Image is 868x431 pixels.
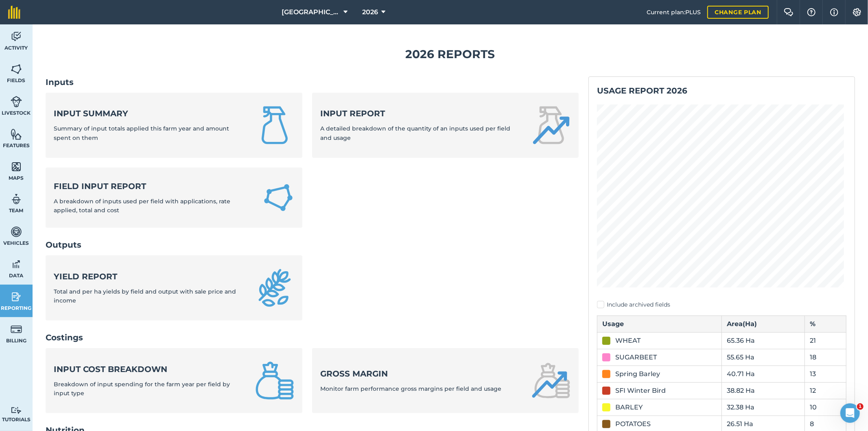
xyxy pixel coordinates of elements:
img: svg+xml;base64,PD94bWwgdmVyc2lvbj0iMS4wIiBlbmNvZGluZz0idXRmLTgiPz4KPCEtLSBHZW5lcmF0b3I6IEFkb2JlIE... [11,30,22,43]
td: 38.82 Ha [722,382,805,399]
img: Input report [531,106,571,145]
span: 2026 [362,7,378,17]
img: svg+xml;base64,PD94bWwgdmVyc2lvbj0iMS4wIiBlbmNvZGluZz0idXRmLTgiPz4KPCEtLSBHZW5lcmF0b3I6IEFkb2JlIE... [11,323,22,335]
img: A question mark icon [807,8,816,16]
img: Two speech bubbles overlapping with the left bubble in the forefront [784,8,794,16]
div: BARLEY [615,403,643,412]
th: Usage [597,316,722,332]
span: [GEOGRAPHIC_DATA] [282,7,341,17]
a: Field Input ReportA breakdown of inputs used per field with applications, rate applied, total and... [46,168,302,228]
img: A cog icon [852,8,862,16]
a: Gross marginMonitor farm performance gross margins per field and usage [312,348,579,413]
img: Field Input Report [262,181,294,215]
img: svg+xml;base64,PD94bWwgdmVyc2lvbj0iMS4wIiBlbmNvZGluZz0idXRmLTgiPz4KPCEtLSBHZW5lcmF0b3I6IEFkb2JlIE... [11,258,22,270]
td: 12 [805,382,846,399]
span: Monitor farm performance gross margins per field and usage [320,385,501,392]
td: 40.71 Ha [722,366,805,382]
h1: 2026 Reports [46,45,855,63]
strong: Input cost breakdown [54,364,245,375]
strong: Field Input Report [54,181,253,192]
div: POTATOES [615,419,651,429]
td: 10 [805,399,846,416]
td: 32.38 Ha [722,399,805,416]
strong: Yield report [54,271,245,282]
h2: Inputs [46,76,579,88]
h2: Costings [46,332,579,343]
img: svg+xml;base64,PHN2ZyB4bWxucz0iaHR0cDovL3d3dy53My5vcmcvMjAwMC9zdmciIHdpZHRoPSI1NiIgaGVpZ2h0PSI2MC... [11,63,22,75]
a: Input cost breakdownBreakdown of input spending for the farm year per field by input type [46,348,302,413]
iframe: Intercom live chat [840,403,860,423]
td: 21 [805,332,846,349]
img: Input cost breakdown [255,361,294,400]
h2: Outputs [46,239,579,250]
img: Input summary [255,106,294,145]
td: 55.65 Ha [722,349,805,366]
img: svg+xml;base64,PD94bWwgdmVyc2lvbj0iMS4wIiBlbmNvZGluZz0idXRmLTgiPz4KPCEtLSBHZW5lcmF0b3I6IEFkb2JlIE... [11,226,22,238]
a: Yield reportTotal and per ha yields by field and output with sale price and income [46,255,302,320]
span: Breakdown of input spending for the farm year per field by input type [54,381,230,397]
strong: Gross margin [320,368,501,379]
img: fieldmargin Logo [8,6,20,19]
img: Yield report [255,268,294,307]
img: svg+xml;base64,PD94bWwgdmVyc2lvbj0iMS4wIiBlbmNvZGluZz0idXRmLTgiPz4KPCEtLSBHZW5lcmF0b3I6IEFkb2JlIE... [11,96,22,108]
span: Summary of input totals applied this farm year and amount spent on them [54,125,229,141]
div: SFI Winter Bird [615,386,666,396]
strong: Input report [320,108,522,119]
h2: Usage report 2026 [597,85,846,96]
a: Change plan [707,6,769,19]
img: svg+xml;base64,PD94bWwgdmVyc2lvbj0iMS4wIiBlbmNvZGluZz0idXRmLTgiPz4KPCEtLSBHZW5lcmF0b3I6IEFkb2JlIE... [11,407,22,414]
div: Spring Barley [615,369,660,379]
img: svg+xml;base64,PD94bWwgdmVyc2lvbj0iMS4wIiBlbmNvZGluZz0idXRmLTgiPz4KPCEtLSBHZW5lcmF0b3I6IEFkb2JlIE... [11,291,22,303]
span: A detailed breakdown of the quantity of an inputs used per field and usage [320,125,510,141]
img: Gross margin [531,361,571,400]
a: Input summarySummary of input totals applied this farm year and amount spent on them [46,93,302,158]
span: Current plan : PLUS [647,8,701,17]
span: 1 [857,403,864,410]
td: 65.36 Ha [722,332,805,349]
label: Include archived fields [597,300,846,309]
span: Total and per ha yields by field and output with sale price and income [54,288,236,304]
td: 13 [805,366,846,382]
img: svg+xml;base64,PHN2ZyB4bWxucz0iaHR0cDovL3d3dy53My5vcmcvMjAwMC9zdmciIHdpZHRoPSI1NiIgaGVpZ2h0PSI2MC... [11,128,22,140]
div: SUGARBEET [615,353,657,362]
td: 18 [805,349,846,366]
img: svg+xml;base64,PHN2ZyB4bWxucz0iaHR0cDovL3d3dy53My5vcmcvMjAwMC9zdmciIHdpZHRoPSI1NiIgaGVpZ2h0PSI2MC... [11,161,22,173]
img: svg+xml;base64,PD94bWwgdmVyc2lvbj0iMS4wIiBlbmNvZGluZz0idXRmLTgiPz4KPCEtLSBHZW5lcmF0b3I6IEFkb2JlIE... [11,193,22,205]
div: WHEAT [615,336,641,346]
th: Area ( Ha ) [722,316,805,332]
span: A breakdown of inputs used per field with applications, rate applied, total and cost [54,198,230,214]
img: svg+xml;base64,PHN2ZyB4bWxucz0iaHR0cDovL3d3dy53My5vcmcvMjAwMC9zdmciIHdpZHRoPSIxNyIgaGVpZ2h0PSIxNy... [830,7,838,17]
th: % [805,316,846,332]
a: Input reportA detailed breakdown of the quantity of an inputs used per field and usage [312,93,579,158]
strong: Input summary [54,108,245,119]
